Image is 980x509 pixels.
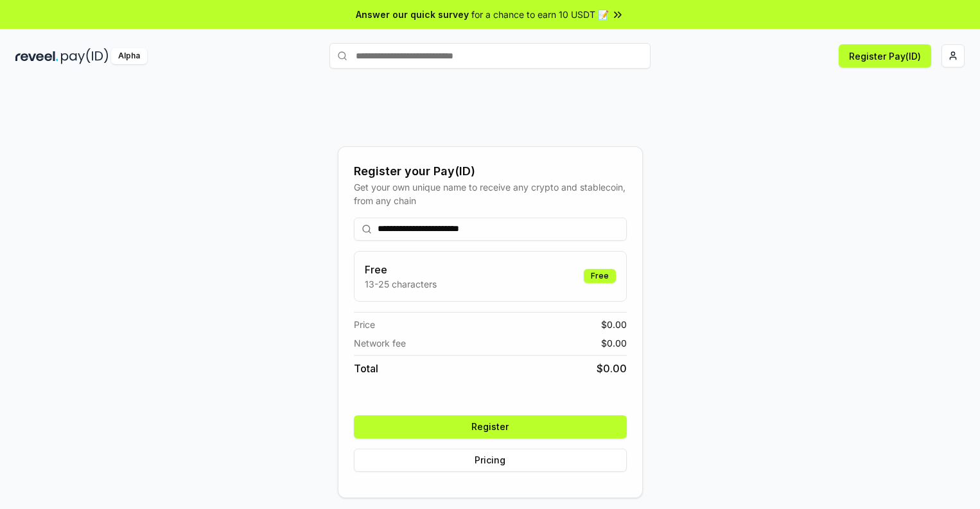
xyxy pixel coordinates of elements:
[354,336,406,350] span: Network fee
[111,48,147,64] div: Alpha
[839,44,931,67] button: Register Pay(ID)
[601,318,627,331] span: $ 0.00
[354,162,627,180] div: Register your Pay(ID)
[354,318,375,331] span: Price
[584,269,616,283] div: Free
[354,415,627,438] button: Register
[597,361,627,376] span: $ 0.00
[365,262,437,277] h3: Free
[61,48,109,64] img: pay_id
[356,8,469,21] span: Answer our quick survey
[354,449,627,472] button: Pricing
[354,361,378,376] span: Total
[601,336,627,350] span: $ 0.00
[15,48,58,64] img: reveel_dark
[354,180,627,207] div: Get your own unique name to receive any crypto and stablecoin, from any chain
[471,8,609,21] span: for a chance to earn 10 USDT 📝
[365,277,437,291] p: 13-25 characters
